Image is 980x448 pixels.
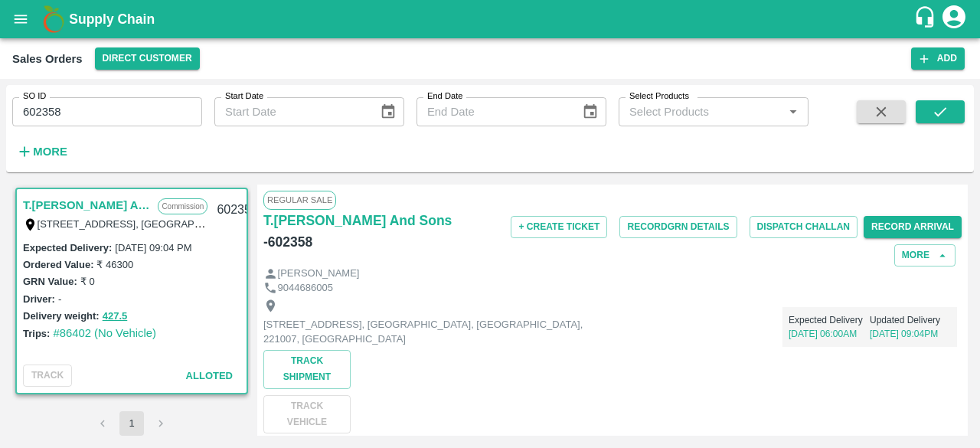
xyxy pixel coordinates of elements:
[263,350,351,388] button: Track Shipment
[33,146,67,158] strong: More
[870,313,951,327] p: Updated Delivery
[119,411,144,436] button: page 1
[23,242,112,253] label: Expected Delivery :
[38,217,502,230] label: [STREET_ADDRESS], [GEOGRAPHIC_DATA], [GEOGRAPHIC_DATA], 221007, [GEOGRAPHIC_DATA]
[789,327,870,341] p: [DATE] 06:00AM
[23,276,77,287] label: GRN Value:
[214,97,367,126] input: Start Date
[88,411,175,436] nav: pagination navigation
[23,259,93,270] label: Ordered Value:
[427,90,462,103] label: End Date
[894,244,955,267] button: More
[911,47,965,70] button: Add
[80,276,95,287] label: ₹ 0
[12,139,71,165] button: More
[23,293,55,305] label: Driver:
[374,97,403,126] button: Choose date
[69,11,155,27] b: Supply Chain
[789,313,870,327] p: Expected Delivery
[38,4,69,34] img: logo
[207,192,266,228] div: 602358
[619,216,737,238] button: RecordGRN Details
[511,216,607,238] button: + Create Ticket
[96,259,133,270] label: ₹ 46300
[95,47,200,70] button: Select DC
[416,97,570,126] input: End Date
[158,198,207,214] p: Commission
[53,327,156,339] a: #86402 (No Vehicle)
[23,90,46,103] label: SO ID
[103,308,128,325] button: 427.5
[783,102,803,122] button: Open
[870,327,951,341] p: [DATE] 09:04PM
[263,210,452,231] a: T.[PERSON_NAME] And Sons
[186,370,233,381] span: Alloted
[69,8,913,30] a: Supply Chain
[23,328,50,339] label: Trips:
[750,216,858,238] button: Dispatch Challan
[12,97,202,126] input: Enter SO ID
[23,310,100,322] label: Delivery weight:
[58,293,61,305] label: -
[225,90,263,103] label: Start Date
[12,49,83,69] div: Sales Orders
[263,318,608,346] p: [STREET_ADDRESS], [GEOGRAPHIC_DATA], [GEOGRAPHIC_DATA], 221007, [GEOGRAPHIC_DATA]
[623,102,779,122] input: Select Products
[263,231,312,253] h6: - 602358
[913,5,940,33] div: customer-support
[940,3,968,35] div: account of current user
[629,90,689,103] label: Select Products
[23,195,150,215] a: T.[PERSON_NAME] And Sons
[115,242,191,253] label: [DATE] 09:04 PM
[278,281,333,296] p: 9044686005
[3,2,38,37] button: open drawer
[263,191,336,209] span: Regular Sale
[864,216,962,238] button: Record Arrival
[278,267,360,281] p: [PERSON_NAME]
[576,97,605,126] button: Choose date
